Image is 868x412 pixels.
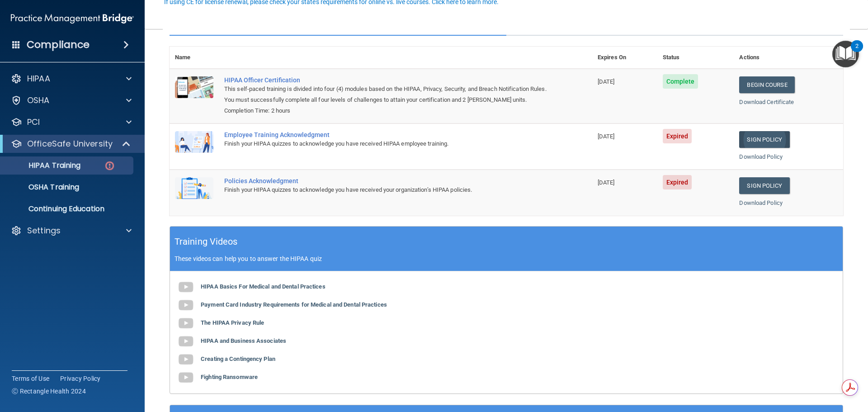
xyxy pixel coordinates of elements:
b: Creating a Contingency Plan [201,355,275,362]
span: [DATE] [598,133,615,140]
a: Sign Policy [739,177,789,194]
b: The HIPAA Privacy Rule [201,319,264,326]
img: gray_youtube_icon.38fcd6cc.png [177,350,195,369]
th: Actions [734,47,843,69]
th: Status [657,47,734,69]
a: Download Policy [739,199,783,206]
img: gray_youtube_icon.38fcd6cc.png [177,369,195,387]
a: PCI [11,117,132,128]
button: Open Resource Center, 2 new notifications [832,41,859,67]
h4: Compliance [27,38,90,51]
p: OSHA [27,95,50,106]
img: gray_youtube_icon.38fcd6cc.png [177,332,195,350]
b: HIPAA Basics For Medical and Dental Practices [201,283,325,290]
p: HIPAA Training [6,161,80,170]
p: Continuing Education [6,204,129,213]
div: Employee Training Acknowledgment [224,131,547,138]
span: Complete [663,74,698,89]
div: This self-paced training is divided into four (4) modules based on the HIPAA, Privacy, Security, ... [224,84,547,105]
b: HIPAA and Business Associates [201,337,286,344]
div: Policies Acknowledgment [224,177,547,185]
div: Finish your HIPAA quizzes to acknowledge you have received your organization’s HIPAA policies. [224,185,547,195]
div: 2 [855,46,859,58]
a: OSHA [11,95,132,106]
a: HIPAA Officer Certification [224,76,547,84]
p: HIPAA [27,73,50,84]
span: [DATE] [598,179,615,186]
a: OfficeSafe University [11,138,131,149]
a: Begin Course [739,76,794,93]
a: Download Policy [739,153,783,160]
img: gray_youtube_icon.38fcd6cc.png [177,296,195,314]
b: Payment Card Industry Requirements for Medical and Dental Practices [201,301,387,308]
th: Name [170,47,219,69]
img: danger-circle.6113f641.png [104,160,115,171]
h5: Training Videos [175,234,238,250]
p: OfficeSafe University [27,138,113,149]
a: HIPAA [11,73,132,84]
p: These videos can help you to answer the HIPAA quiz [175,255,838,262]
p: PCI [27,117,40,128]
span: Ⓒ Rectangle Health 2024 [12,387,86,396]
a: Privacy Policy [60,374,101,383]
span: Expired [663,175,692,189]
img: PMB logo [11,9,134,28]
img: gray_youtube_icon.38fcd6cc.png [177,278,195,296]
a: Settings [11,225,132,236]
p: Settings [27,225,61,236]
img: gray_youtube_icon.38fcd6cc.png [177,314,195,332]
a: Download Certificate [739,99,794,105]
p: OSHA Training [6,183,79,192]
th: Expires On [592,47,657,69]
div: Completion Time: 2 hours [224,105,547,116]
div: Finish your HIPAA quizzes to acknowledge you have received HIPAA employee training. [224,138,547,149]
b: Fighting Ransomware [201,374,258,380]
a: Sign Policy [739,131,789,148]
a: Terms of Use [12,374,49,383]
span: [DATE] [598,78,615,85]
span: Expired [663,129,692,143]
